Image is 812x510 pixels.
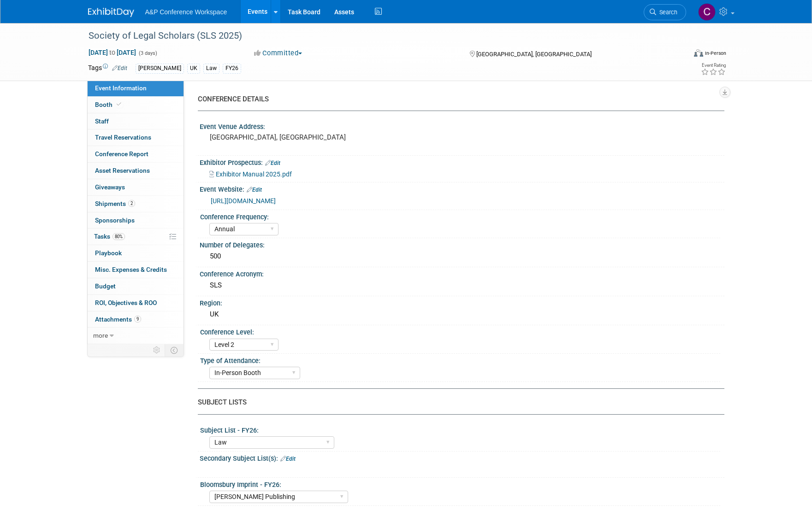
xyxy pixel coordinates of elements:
div: Subject List - FY26: [200,423,720,435]
a: Search [644,4,686,20]
div: Event Format [632,48,727,62]
span: Budget [95,282,116,290]
span: 9 [134,316,141,322]
a: Booth [88,97,184,113]
span: Travel Reservations [95,134,151,141]
div: Event Venue Address: [200,120,724,131]
a: Exhibitor Manual 2025.pdf [209,170,292,178]
span: Conference Report [95,150,148,158]
div: Event Website: [200,182,724,194]
button: Committed [251,48,306,58]
span: Shipments [95,200,135,207]
div: SUBJECT LISTS [198,398,717,407]
span: Tasks [94,233,125,240]
a: Misc. Expenses & Credits [88,262,184,278]
span: 80% [113,233,125,240]
pre: [GEOGRAPHIC_DATA], [GEOGRAPHIC_DATA] [210,133,408,141]
div: Conference Frequency: [200,210,720,222]
a: more [88,328,184,344]
td: Tags [88,63,127,74]
a: Edit [247,187,262,193]
div: Conference Level: [200,325,720,337]
span: Booth [95,101,123,108]
span: [GEOGRAPHIC_DATA], [GEOGRAPHIC_DATA] [476,51,592,58]
div: Region: [200,296,724,308]
span: A&P Conference Workspace [145,8,227,16]
div: Conference Acronym: [200,267,724,279]
div: Number of Delegates: [200,238,724,250]
div: FY26 [223,64,241,73]
a: Shipments2 [88,196,184,212]
a: Budget [88,278,184,294]
a: Attachments9 [88,311,184,328]
a: Sponsorships [88,212,184,229]
img: Format-Inperson.png [694,49,703,57]
div: Law [203,64,219,73]
div: Secondary Subject List(s): [200,451,724,463]
div: Society of Legal Scholars (SLS 2025) [85,28,672,44]
span: Playbook [95,249,122,257]
a: Conference Report [88,146,184,162]
div: Event Rating [701,63,726,68]
div: SLS [207,278,717,293]
img: Christine Ritchlin [698,3,716,21]
span: Asset Reservations [95,167,150,174]
span: Giveaways [95,183,125,191]
span: more [93,332,108,339]
a: Travel Reservations [88,129,184,146]
a: Edit [112,65,127,71]
a: Edit [280,456,296,462]
span: (3 days) [138,50,157,56]
span: Sponsorships [95,217,135,224]
a: Edit [265,160,280,166]
a: Asset Reservations [88,163,184,179]
div: Type of Attendance: [200,354,720,365]
img: ExhibitDay [88,8,134,17]
a: Giveaways [88,179,184,195]
div: UK [187,64,200,73]
span: Attachments [95,316,141,323]
span: ROI, Objectives & ROO [95,299,157,306]
a: Tasks80% [88,229,184,245]
span: Exhibitor Manual 2025.pdf [216,170,292,178]
span: Search [656,9,677,16]
a: Playbook [88,245,184,261]
span: Staff [95,117,109,125]
div: In-Person [705,50,726,57]
div: CONFERENCE DETAILS [198,94,717,104]
span: 2 [128,200,135,207]
div: 500 [207,249,717,264]
td: Toggle Event Tabs [165,344,184,356]
div: Exhibitor Prospectus: [200,156,724,168]
a: Staff [88,113,184,129]
span: to [108,49,117,56]
a: [URL][DOMAIN_NAME] [211,197,276,205]
a: Event Information [88,80,184,96]
span: Event Information [95,84,147,92]
td: Personalize Event Tab Strip [149,344,165,356]
div: Bloomsbury Imprint - FY26: [200,478,720,489]
a: ROI, Objectives & ROO [88,295,184,311]
div: UK [207,307,717,322]
span: [DATE] [DATE] [88,48,136,57]
div: [PERSON_NAME] [136,64,184,73]
i: Booth reservation complete [117,102,121,107]
span: Misc. Expenses & Credits [95,266,167,273]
